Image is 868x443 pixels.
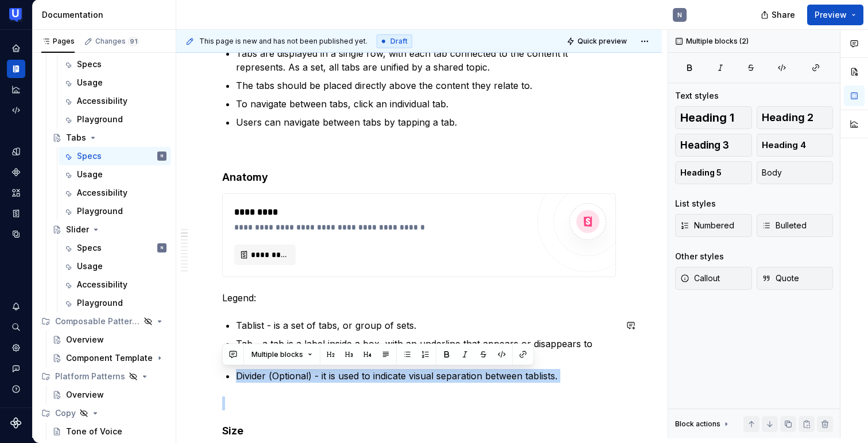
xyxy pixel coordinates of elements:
h4: Anatomy [222,170,616,184]
span: Multiple blocks [251,350,303,359]
a: Accessibility [59,92,171,110]
span: Body [762,167,782,178]
a: Usage [59,73,171,92]
span: Quote [762,273,799,284]
a: SpecsN [59,147,171,165]
a: Accessibility [59,184,171,202]
span: Callout [680,273,720,284]
div: Composable Patterns [55,316,140,327]
a: Design tokens [7,142,25,161]
button: Body [757,161,834,184]
div: Specs [77,242,102,254]
div: Documentation [42,9,171,21]
span: Heading 2 [762,112,813,123]
button: Callout [675,267,752,290]
span: This page is new and has not been published yet. [199,37,367,46]
div: Overview [66,334,104,345]
div: Composable Patterns [37,312,171,331]
button: Heading 5 [675,161,752,184]
button: Search ⌘K [7,318,25,336]
div: Pages [41,37,75,46]
div: Copy [37,404,171,422]
div: Specs [77,150,102,162]
a: Analytics [7,80,25,99]
button: Heading 1 [675,106,752,129]
a: SpecsN [59,239,171,257]
a: Tone of Voice [48,422,171,441]
a: Playground [59,110,171,129]
p: Divider (Optional) - it is used to indicate visual separation between tablists. [236,369,616,383]
span: Quick preview [578,37,627,46]
a: Playground [59,294,171,312]
span: Heading 3 [680,139,729,151]
span: Bulleted [762,220,807,231]
a: Tabs [48,129,171,147]
a: Storybook stories [7,204,25,223]
button: Share [755,5,803,25]
div: N [677,10,682,20]
div: Platform Patterns [37,367,171,386]
a: Usage [59,165,171,184]
div: Tone of Voice [66,426,122,437]
button: Preview [807,5,863,25]
div: Platform Patterns [55,371,125,382]
span: Share [772,9,795,21]
span: Heading 4 [762,139,806,151]
div: N [161,242,163,254]
button: Notifications [7,297,25,316]
button: Multiple blocks [246,347,317,363]
div: Changes [95,37,139,46]
a: Code automation [7,101,25,119]
p: Users can navigate between tabs by tapping a tab. [236,115,616,129]
div: N [161,150,163,162]
button: Heading 2 [757,106,834,129]
img: 41adf70f-fc1c-4662-8e2d-d2ab9c673b1b.png [9,8,23,22]
p: Tablist - is a set of tabs, or group of sets. [236,318,616,332]
a: Documentation [7,60,25,78]
div: Playground [77,297,123,309]
a: Overview [48,386,171,404]
p: Tab - a tab is a label inside a box, with an underline that appears or disappears to indicate whe... [236,337,616,364]
div: Usage [77,169,103,180]
button: Contact support [7,359,25,378]
div: Tabs [66,132,86,143]
div: Components [7,163,25,181]
span: Preview [815,9,847,21]
button: Quick preview [563,33,632,49]
span: Heading 5 [680,167,722,178]
a: Specs [59,55,171,73]
h4: Size [222,424,616,438]
button: Heading 3 [675,134,752,157]
button: Numbered [675,214,752,237]
div: Text styles [675,90,719,102]
a: Data sources [7,225,25,243]
button: Bulleted [757,214,834,237]
span: Numbered [680,220,734,231]
div: Accessibility [77,187,127,199]
div: Accessibility [77,95,127,107]
a: Accessibility [59,275,171,294]
p: Legend: [222,291,616,305]
div: Slider [66,224,89,235]
p: To navigate between tabs, click an individual tab. [236,97,616,111]
a: Home [7,39,25,57]
div: Overview [66,389,104,401]
div: Block actions [675,416,731,432]
div: Component Template [66,352,153,364]
svg: Supernova Logo [10,417,22,429]
p: Tabs are displayed in a single row, with each tab connected to the content it represents. As a se... [236,46,616,74]
div: Playground [77,114,123,125]
div: Playground [77,205,123,217]
a: Settings [7,339,25,357]
span: Draft [390,37,408,46]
